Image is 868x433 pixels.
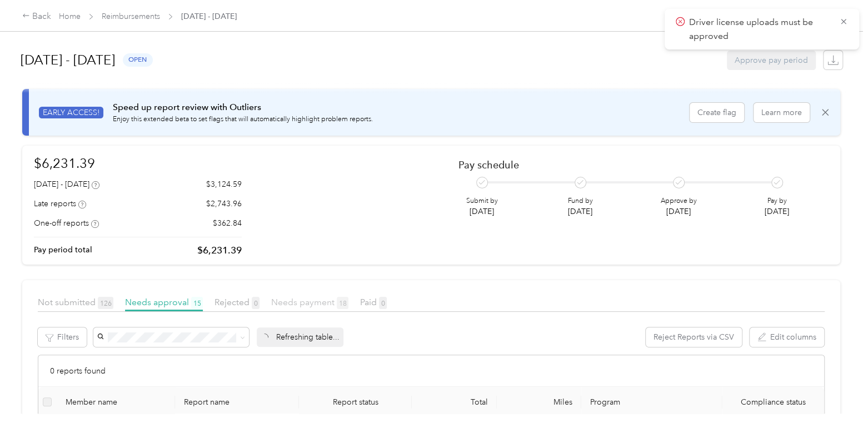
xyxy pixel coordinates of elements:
[22,10,51,23] div: Back
[113,115,373,125] p: Enjoy this extended beta to set flags that will automatically highlight problem reports.
[379,297,387,309] span: 0
[34,178,99,190] div: [DATE] - [DATE]
[206,178,242,190] p: $3,124.59
[458,159,809,171] h2: Pay schedule
[34,244,92,256] p: Pay period total
[581,387,722,417] th: Program
[39,107,103,118] span: EARLY ACCESS!
[21,47,115,73] h1: [DATE] - [DATE]
[34,153,242,173] h1: $6,231.39
[213,217,242,229] p: $362.84
[689,16,831,43] p: Driver license uploads must be approved
[57,387,175,417] th: Member name
[38,297,113,307] span: Not submitted
[421,397,487,407] div: Total
[466,206,498,217] p: [DATE]
[98,297,113,309] span: 126
[181,11,237,22] span: [DATE] - [DATE]
[646,327,742,347] button: Reject Reports via CSV
[102,12,160,21] a: Reimbursements
[661,206,697,217] p: [DATE]
[568,206,593,217] p: [DATE]
[731,397,815,407] span: Compliance status
[568,196,593,206] p: Fund by
[113,101,373,115] p: Speed up report review with Outliers
[125,297,203,307] span: Needs approval
[750,327,824,347] button: Edit columns
[175,387,299,417] th: Report name
[360,297,387,307] span: Paid
[214,297,260,307] span: Rejected
[271,297,348,307] span: Needs payment
[337,297,348,309] span: 18
[123,53,153,66] span: open
[252,297,260,309] span: 0
[66,397,166,407] div: Member name
[257,327,343,347] div: Refreshing table...
[38,327,87,347] button: Filters
[206,198,242,210] p: $2,743.96
[765,196,789,206] p: Pay by
[308,397,403,407] span: Report status
[806,371,868,433] iframe: Everlance-gr Chat Button Frame
[59,12,81,21] a: Home
[765,206,789,217] p: [DATE]
[506,397,572,407] div: Miles
[197,243,242,257] p: $6,231.39
[38,355,824,387] div: 0 reports found
[34,217,99,229] div: One-off reports
[690,103,744,122] button: Create flag
[754,103,810,122] button: Learn more
[191,297,203,309] span: 15
[34,198,86,210] div: Late reports
[661,196,697,206] p: Approve by
[466,196,498,206] p: Submit by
